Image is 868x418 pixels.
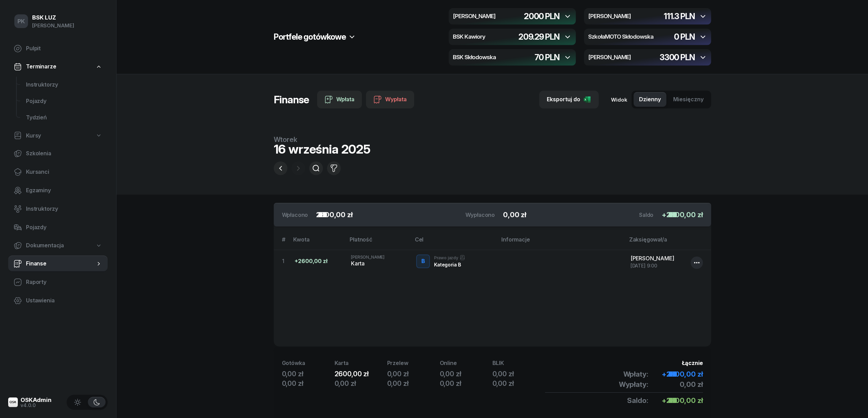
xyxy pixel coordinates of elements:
button: SzkołaMOTO Skłodowska0 PLN [584,29,711,45]
span: Raporty [26,278,102,287]
h4: BSK Kawiory [453,34,485,40]
a: Dokumentacja [8,238,108,253]
div: BSK LUZ [32,15,74,21]
span: Instruktorzy [26,205,102,213]
a: Kursy [8,128,108,144]
button: B [416,254,430,268]
span: Ustawienia [26,296,102,305]
span: Saldo: [627,396,648,405]
div: Gotówka [282,359,335,368]
span: Pojazdy [26,223,102,232]
a: Instruktorzy [8,201,108,217]
th: Płatność [345,235,410,250]
a: Kursanci [8,164,108,180]
span: PK [17,18,25,24]
a: Egzaminy [8,182,108,199]
button: Wypłata [366,91,414,108]
div: BLIK [492,359,545,368]
div: 0,00 zł [282,369,335,379]
div: 2600,00 zł [335,369,387,379]
a: Instruktorzy [21,77,108,93]
div: B [418,256,428,267]
div: OSKAdmin [21,397,52,403]
a: Raporty [8,274,108,290]
div: 0,00 zł [440,379,492,388]
button: [PERSON_NAME]2000 PLN [449,8,576,25]
div: Karta [351,259,405,268]
span: Pojazdy [26,97,102,106]
a: Pojazdy [21,93,108,109]
div: wtorek [274,136,370,143]
h1: Finanse [274,93,309,106]
span: Tydzień [26,113,102,122]
th: # [274,235,289,250]
a: Finanse [8,256,108,272]
span: [PERSON_NAME] [351,254,384,260]
span: Instruktorzy [26,80,102,89]
div: [PERSON_NAME] [32,21,74,30]
th: Kwota [289,235,345,250]
div: 0,00 zł [335,379,387,388]
div: 70 PLN [534,53,559,62]
div: 0,00 zł [440,369,492,379]
div: 0,00 zł [282,379,335,388]
span: Dzienny [639,95,661,104]
span: Wypłaty: [619,380,648,389]
span: Terminarze [26,62,56,71]
span: Egzaminy [26,186,102,195]
span: Kursanci [26,168,102,177]
th: Zaksięgował/a [625,235,711,250]
span: [DATE] 9:00 [630,263,657,269]
span: Kursy [26,131,41,140]
span: Pulpit [26,44,102,53]
span: Miesięczny [673,95,704,104]
a: Ustawienia [8,292,108,309]
div: 0 PLN [674,33,694,41]
div: Online [440,359,492,368]
div: 209.29 PLN [518,33,559,41]
div: v4.0.0 [21,403,52,408]
div: 111.3 PLN [664,12,694,21]
a: Terminarze [8,59,108,75]
div: Eksportuj do [547,95,591,104]
div: 0,00 zł [492,369,545,379]
h4: [PERSON_NAME] [453,13,496,19]
div: Prawo jazdy [434,255,465,260]
div: Przelew [387,359,440,368]
h4: SzkołaMOTO Skłodowska [588,34,653,40]
span: + [662,370,666,378]
span: + [662,211,666,219]
a: Pojazdy [8,219,108,236]
span: Szkolenia [26,149,102,158]
img: logo-xs@2x.png [8,397,18,407]
button: [PERSON_NAME]111.3 PLN [584,8,711,25]
th: Cel [411,235,498,250]
a: Szkolenia [8,145,108,162]
div: 0,00 zł [492,379,545,388]
button: Miesięczny [668,92,709,107]
div: Kategoria B [434,262,465,267]
button: [PERSON_NAME]3300 PLN [584,49,711,66]
div: +2600,00 zł [295,257,340,266]
div: 16 września 2025 [274,143,370,155]
span: Finanse [26,259,95,268]
div: Wpłata [325,95,354,104]
div: 3300 PLN [660,53,694,62]
div: 0,00 zł [387,369,440,379]
h4: [PERSON_NAME] [588,54,631,61]
span: Dokumentacja [26,241,64,250]
div: Karta [335,359,387,368]
button: Eksportuj do [539,91,599,108]
div: 0,00 zł [387,379,440,388]
div: Wpłacono [282,211,308,219]
button: BSK Skłodowska70 PLN [449,49,576,66]
h4: BSK Skłodowska [453,54,496,61]
h2: Portfele gotówkowe [274,31,346,42]
div: Wypłata [374,95,407,104]
a: Pulpit [8,40,108,57]
div: Łącznie [545,359,703,368]
span: Wpłaty: [623,369,648,379]
div: Wypłacono [465,211,495,219]
a: Tydzień [21,109,108,126]
button: Dzienny [634,92,666,107]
